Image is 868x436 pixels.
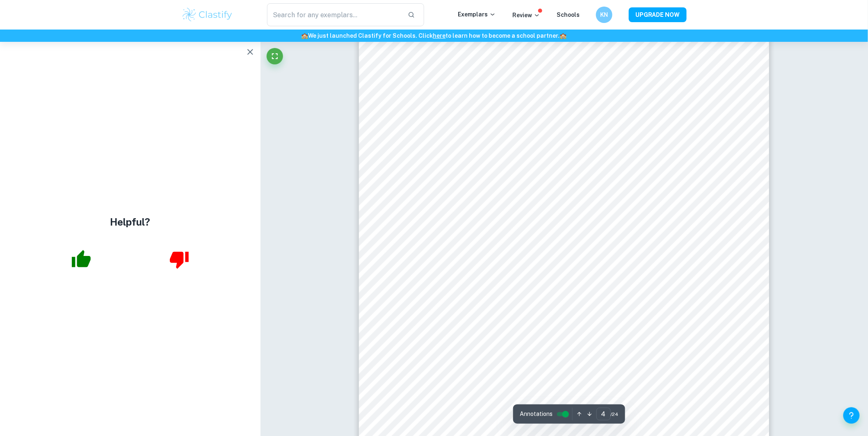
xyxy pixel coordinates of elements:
img: Clastify logo [181,7,233,23]
button: KN [596,7,612,23]
h4: Helpful? [110,215,150,230]
span: Annotations [520,410,553,418]
span: 🏫 [302,32,308,39]
a: here [433,32,446,39]
span: 🏫 [560,32,567,39]
button: Fullscreen [267,48,283,64]
span: / 24 [611,411,619,418]
button: Help and Feedback [843,407,860,424]
p: Review [512,11,540,20]
input: Search for any exemplars... [267,3,401,26]
h6: KN [600,10,609,19]
button: UPGRADE NOW [629,7,687,22]
p: Exemplars [458,10,496,19]
h6: We just launched Clastify for Schools. Click to learn how to become a school partner. [2,31,866,40]
a: Schools [557,11,580,18]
